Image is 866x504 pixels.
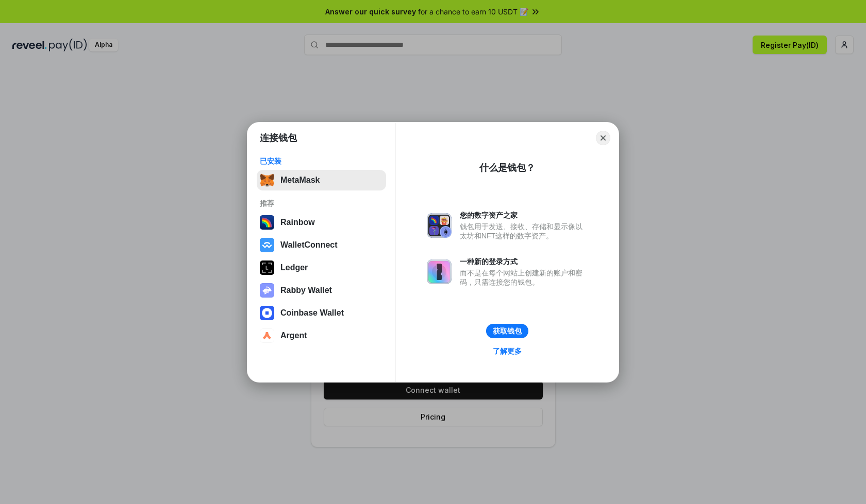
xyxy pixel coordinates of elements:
[280,240,338,250] div: WalletConnect
[596,131,610,145] button: Close
[257,170,386,190] button: MetaMask
[479,162,535,174] div: 什么是钱包？
[257,235,386,255] button: WalletConnect
[460,222,588,240] div: 钱包用于发送、接收、存储和显示像以太坊和NFT这样的数字资产。
[280,308,344,318] div: Coinbase Wallet
[257,212,386,233] button: Rainbow
[460,257,588,266] div: 一种新的登录方式
[487,344,528,358] a: 了解更多
[460,211,588,220] div: 您的数字资产之家
[280,218,315,227] div: Rainbow
[260,215,274,230] img: svg+xml,%3Csvg%20width%3D%22120%22%20height%3D%22120%22%20viewBox%3D%220%200%20120%20120%22%20fil...
[280,176,320,185] div: MetaMask
[280,331,307,340] div: Argent
[260,173,274,187] img: svg+xml,%3Csvg%20fill%3D%22none%22%20height%3D%2233%22%20viewBox%3D%220%200%2035%2033%22%20width%...
[257,325,386,346] button: Argent
[427,259,452,284] img: svg+xml,%3Csvg%20xmlns%3D%22http%3A%2F%2Fwww.w3.org%2F2000%2Fsvg%22%20fill%3D%22none%22%20viewBox...
[280,286,332,295] div: Rabby Wallet
[260,157,383,166] div: 已安装
[260,238,274,252] img: svg+xml,%3Csvg%20width%3D%2228%22%20height%3D%2228%22%20viewBox%3D%220%200%2028%2028%22%20fill%3D...
[460,268,588,287] div: 而不是在每个网站上创建新的账户和密码，只需连接您的钱包。
[260,132,297,144] h1: 连接钱包
[260,199,383,208] div: 推荐
[493,326,522,336] div: 获取钱包
[260,283,274,298] img: svg+xml,%3Csvg%20xmlns%3D%22http%3A%2F%2Fwww.w3.org%2F2000%2Fsvg%22%20fill%3D%22none%22%20viewBox...
[260,328,274,343] img: svg+xml,%3Csvg%20width%3D%2228%22%20height%3D%2228%22%20viewBox%3D%220%200%2028%2028%22%20fill%3D...
[257,280,386,301] button: Rabby Wallet
[260,260,274,275] img: svg+xml,%3Csvg%20xmlns%3D%22http%3A%2F%2Fwww.w3.org%2F2000%2Fsvg%22%20width%3D%2228%22%20height%3...
[260,306,274,320] img: svg+xml,%3Csvg%20width%3D%2228%22%20height%3D%2228%22%20viewBox%3D%220%200%2028%2028%22%20fill%3D...
[280,263,308,272] div: Ledger
[486,324,528,338] button: 获取钱包
[427,213,452,238] img: svg+xml,%3Csvg%20xmlns%3D%22http%3A%2F%2Fwww.w3.org%2F2000%2Fsvg%22%20fill%3D%22none%22%20viewBox...
[257,257,386,278] button: Ledger
[493,346,522,356] div: 了解更多
[257,303,386,323] button: Coinbase Wallet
